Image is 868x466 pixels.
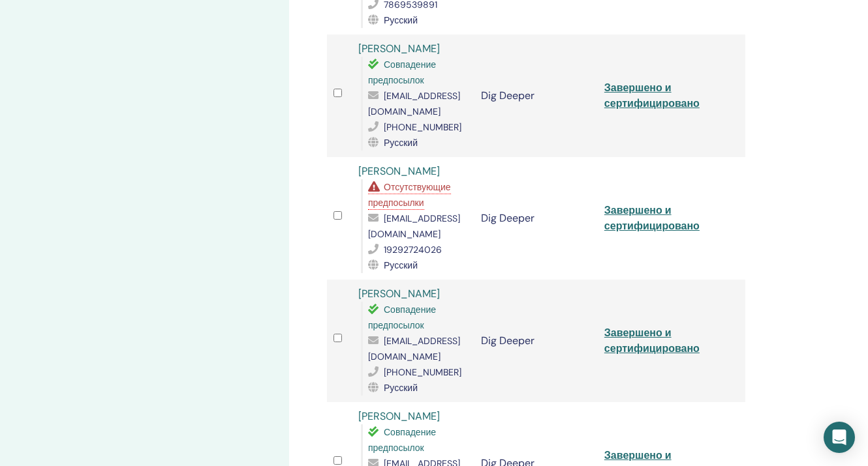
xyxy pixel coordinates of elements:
a: Завершено и сертифицировано [604,81,700,110]
span: [EMAIL_ADDRESS][DOMAIN_NAME] [368,90,460,117]
span: [PHONE_NUMBER] [384,121,461,133]
span: 19292724026 [384,244,442,255]
span: Совпадение предпосылок [368,304,436,331]
span: Совпадение предпосылок [368,426,436,454]
span: [PHONE_NUMBER] [384,366,461,378]
div: Open Intercom Messenger [824,422,855,453]
span: [EMAIL_ADDRESS][DOMAIN_NAME] [368,212,460,240]
span: Совпадение предпосылок [368,59,436,86]
a: Завершено и сертифицировано [604,326,700,355]
td: Dig Deeper [474,280,597,402]
span: Русский [384,259,418,271]
td: Dig Deeper [474,157,597,280]
span: Русский [384,137,418,149]
span: Отсутствующие предпосылки [368,181,451,209]
a: [PERSON_NAME] [358,287,440,300]
a: [PERSON_NAME] [358,409,440,423]
span: [EMAIL_ADDRESS][DOMAIN_NAME] [368,335,460,362]
span: Русский [384,382,418,394]
a: [PERSON_NAME] [358,42,440,55]
span: Русский [384,14,418,26]
a: Завершено и сертифицировано [604,203,700,233]
a: [PERSON_NAME] [358,164,440,178]
td: Dig Deeper [474,35,597,157]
